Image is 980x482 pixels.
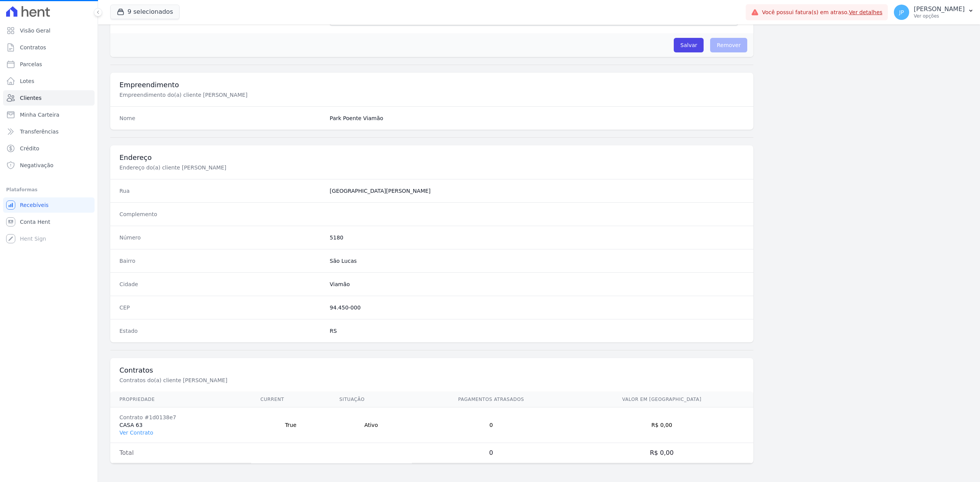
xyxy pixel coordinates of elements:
[20,60,42,68] span: Parcelas
[20,201,49,209] span: Recebíveis
[3,107,95,122] a: Minha Carteira
[3,197,95,213] a: Recebíveis
[20,77,34,85] span: Lotes
[412,407,570,443] td: 0
[119,376,377,384] p: Contratos do(a) cliente [PERSON_NAME]
[110,392,251,407] th: Propriedade
[119,210,323,218] dt: Complemento
[3,214,95,230] a: Conta Hent
[110,5,180,19] button: 9 selecionados
[914,13,965,19] p: Ver opções
[20,145,39,152] span: Crédito
[119,414,242,421] div: Contrato #1d0138e7
[20,111,59,119] span: Minha Carteira
[119,280,323,288] dt: Cidade
[6,185,91,194] div: Plataformas
[119,430,153,436] a: Ver Contrato
[3,90,95,106] a: Clientes
[119,366,744,375] h3: Contratos
[3,57,95,72] a: Parcelas
[20,44,46,51] span: Contratos
[710,38,747,52] span: Remover
[20,27,51,34] span: Visão Geral
[251,407,330,443] td: True
[412,392,570,407] th: Pagamentos Atrasados
[119,164,377,171] p: Endereço do(a) cliente [PERSON_NAME]
[330,392,412,407] th: Situação
[3,124,95,139] a: Transferências
[674,38,704,52] input: Salvar
[330,187,744,195] dd: [GEOGRAPHIC_DATA][PERSON_NAME]
[330,234,744,241] dd: 5180
[330,257,744,265] dd: São Lucas
[3,23,95,38] a: Visão Geral
[3,40,95,55] a: Contratos
[110,443,251,463] td: Total
[570,392,753,407] th: Valor em [GEOGRAPHIC_DATA]
[110,407,251,443] td: CASA 63
[119,187,323,195] dt: Rua
[899,10,904,15] span: JP
[20,128,59,135] span: Transferências
[119,114,323,122] dt: Nome
[119,80,744,90] h3: Empreendimento
[330,114,744,122] dd: Park Poente Viamão
[3,141,95,156] a: Crédito
[570,407,753,443] td: R$ 0,00
[330,407,412,443] td: Ativo
[251,392,330,407] th: Current
[119,234,323,241] dt: Número
[570,443,753,463] td: R$ 0,00
[330,304,744,311] dd: 94.450-000
[762,8,882,16] span: Você possui fatura(s) em atraso.
[119,257,323,265] dt: Bairro
[119,304,323,311] dt: CEP
[330,280,744,288] dd: Viamão
[3,73,95,89] a: Lotes
[412,443,570,463] td: 0
[20,94,41,102] span: Clientes
[119,153,744,162] h3: Endereço
[3,158,95,173] a: Negativação
[888,2,980,23] button: JP [PERSON_NAME] Ver opções
[119,327,323,335] dt: Estado
[849,9,883,15] a: Ver detalhes
[330,327,744,335] dd: RS
[119,91,377,99] p: Empreendimento do(a) cliente [PERSON_NAME]
[20,218,50,226] span: Conta Hent
[914,5,965,13] p: [PERSON_NAME]
[20,161,54,169] span: Negativação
